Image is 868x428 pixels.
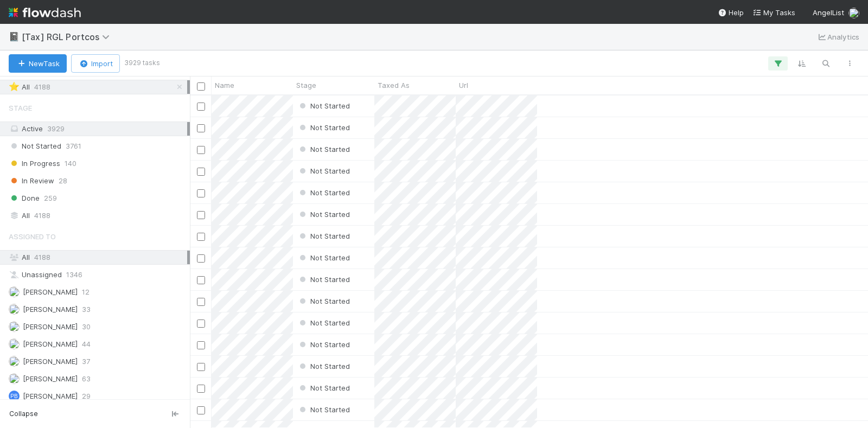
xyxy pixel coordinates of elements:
span: Done [9,191,40,205]
input: Toggle Row Selected [197,124,205,132]
div: Not Started [297,274,350,285]
div: All [9,209,187,222]
span: 37 [82,355,90,368]
span: In Progress [9,157,60,170]
img: avatar_45ea4894-10ca-450f-982d-dabe3bd75b0b.png [9,304,20,315]
a: Analytics [816,30,859,43]
span: 📓 [9,32,20,41]
span: 4188 [34,253,50,261]
input: Toggle Row Selected [197,146,205,154]
span: 44 [82,337,91,351]
span: Name [215,80,234,91]
span: Not Started [9,139,61,153]
img: avatar_d45d11ee-0024-4901-936f-9df0a9cc3b4e.png [9,338,20,349]
span: Not Started [297,318,350,327]
div: Help [718,7,744,18]
img: avatar_04ed6c9e-3b93-401c-8c3a-8fad1b1fc72c.png [9,321,20,332]
div: Not Started [297,404,350,415]
span: 4188 [34,80,50,94]
span: 33 [82,303,91,316]
span: Taxed As [378,80,410,91]
input: Toggle Row Selected [197,168,205,176]
div: Not Started [297,382,350,393]
div: Not Started [297,209,350,220]
img: avatar_711f55b7-5a46-40da-996f-bc93b6b86381.png [9,356,20,367]
span: Not Started [297,232,350,240]
input: Toggle Row Selected [197,385,205,393]
span: Not Started [297,253,350,262]
div: Not Started [297,187,350,198]
span: [PERSON_NAME] [23,392,78,400]
span: Not Started [297,145,350,154]
input: Toggle Row Selected [197,211,205,219]
button: Import [71,54,120,73]
span: AngelList [813,8,844,17]
span: [Tax] RGL Portcos [22,31,115,42]
span: ⭐ [9,82,20,91]
input: Toggle Row Selected [197,341,205,349]
span: Not Started [297,297,350,305]
span: [PERSON_NAME] [23,305,78,314]
div: Not Started [297,339,350,350]
span: [PERSON_NAME] [23,288,78,296]
input: Toggle Row Selected [197,233,205,241]
div: Not Started [297,100,350,111]
span: 4188 [34,209,50,222]
span: Not Started [297,275,350,284]
span: 30 [82,320,91,334]
button: NewTask [9,54,67,73]
span: 1346 [66,268,82,282]
div: Not Started [297,122,350,133]
span: Not Started [297,101,350,110]
span: [PERSON_NAME] [23,322,78,331]
div: Unassigned [9,268,187,282]
span: 63 [82,372,91,386]
span: Stage [9,97,32,119]
span: Not Started [297,340,350,349]
span: Not Started [297,188,350,197]
div: Not Started [297,317,350,328]
span: Not Started [297,210,350,219]
span: In Review [9,174,54,188]
div: All [9,251,187,264]
img: avatar_55a2f090-1307-4765-93b4-f04da16234ba.png [9,286,20,297]
span: My Tasks [752,8,795,17]
span: Not Started [297,362,350,370]
span: Collapse [9,409,38,419]
input: Toggle Row Selected [197,103,205,111]
span: 3761 [66,139,81,153]
input: Toggle Row Selected [197,320,205,328]
small: 3929 tasks [124,58,160,68]
input: Toggle Row Selected [197,363,205,371]
img: avatar_66854b90-094e-431f-b713-6ac88429a2b8.png [9,373,20,384]
span: 140 [65,157,76,170]
div: Not Started [297,144,350,155]
span: Not Started [297,405,350,414]
span: Not Started [297,123,350,132]
span: [PERSON_NAME] [23,357,78,366]
div: All [9,80,30,94]
span: Not Started [297,384,350,392]
span: PB [10,393,17,399]
input: Toggle Row Selected [197,189,205,197]
input: Toggle Row Selected [197,276,205,284]
span: [PERSON_NAME] [23,374,78,383]
input: Toggle Row Selected [197,298,205,306]
div: Peter Basso [9,391,20,401]
a: My Tasks [752,7,795,18]
div: Not Started [297,252,350,263]
span: 259 [44,191,57,205]
div: Not Started [297,361,350,372]
input: Toggle Row Selected [197,254,205,263]
span: 28 [59,174,67,188]
span: 12 [82,285,90,299]
div: Not Started [297,165,350,176]
span: 29 [82,389,91,403]
input: Toggle All Rows Selected [197,82,205,91]
span: 3929 [47,124,65,133]
span: Stage [296,80,316,91]
input: Toggle Row Selected [197,406,205,414]
span: Url [459,80,468,91]
div: Not Started [297,231,350,241]
img: logo-inverted-e16ddd16eac7371096b0.svg [9,3,81,22]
